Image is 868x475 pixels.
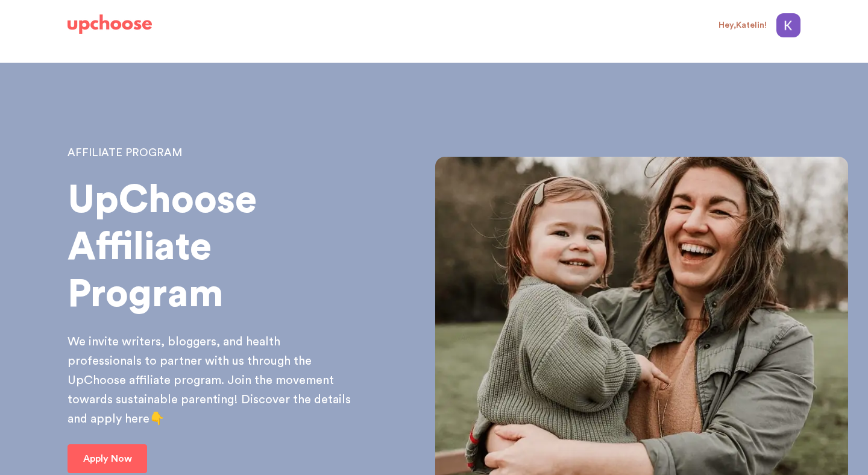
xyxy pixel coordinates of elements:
div: Hey, Katelin ! [719,20,767,31]
p: Apply Now [83,451,132,466]
span: We invite writers, bloggers, and health professionals to partner with us through the UpChoose aff... [68,336,351,425]
a: UpChoose [68,12,152,37]
span: AFFILIATE PROGRAM [68,147,182,158]
a: Apply Now [68,444,147,473]
img: UpChoose [68,14,152,34]
span: UpChoose Affiliate Program [68,181,257,313]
